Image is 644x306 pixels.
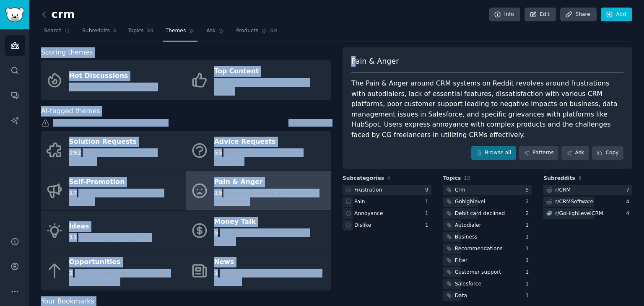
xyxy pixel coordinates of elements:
div: Pain [354,198,365,206]
div: 7 [626,187,632,194]
span: 3 [113,27,117,35]
span: 15 [214,189,222,196]
span: 1 [214,270,218,276]
a: Patterns [519,146,558,160]
a: Salesforce1 [443,279,532,289]
a: Pain1 [343,197,431,207]
div: Advice Requests [214,135,327,149]
div: Self-Promotion [69,175,182,189]
span: Pain & Anger [351,56,399,67]
span: Conversations about things that can be improved [69,270,169,285]
div: Salesforce [455,280,481,288]
div: 2 [526,210,532,218]
a: Add [601,8,632,22]
img: GoHighLevelCRM [546,210,552,216]
a: Top ContentBest-performing content of past month [186,60,331,100]
div: Solution Requests [69,135,182,149]
div: 1 [526,280,532,288]
span: Best-performing content of past month [214,79,308,94]
div: Debit card declined [455,210,505,218]
span: Products [236,27,258,35]
a: Filter1 [443,255,532,266]
span: Subreddits [82,27,110,35]
div: News [214,255,327,269]
div: 1 [526,292,532,300]
div: 1 [425,222,431,229]
a: Gohighlevel2 [443,197,532,207]
span: People asking for advice & resources [214,149,302,165]
div: r/ CRM [555,187,571,194]
span: People launching products & services [69,189,163,205]
div: 9 [425,187,431,194]
span: Ask [206,27,216,35]
span: 5 [214,229,218,236]
span: People talking about spending money [214,229,309,245]
a: Frustration9 [343,185,431,195]
div: Recommendations [455,245,503,253]
a: Business1 [443,232,532,242]
a: r/CRM7 [543,185,632,195]
div: Ideas [69,220,150,233]
span: Conversations about current news & events [214,270,321,285]
span: Topics [128,27,143,35]
div: 5 [526,187,532,194]
div: The Pain & Anger around CRM systems on Reddit revolves around frustrations with autodialers, lack... [351,78,623,140]
div: 1 [425,210,431,218]
div: Top Content [214,65,327,78]
div: Opportunities [69,255,182,269]
span: Subcategories [343,175,384,182]
div: 1 [425,198,431,206]
span: People suggesting ideas [78,234,150,241]
div: Pain & Anger [214,175,327,189]
span: 4 [387,175,390,181]
div: 4 [626,198,632,206]
div: 1 [526,269,532,276]
span: Themes [166,27,186,35]
div: Dislike [354,222,371,229]
div: Frustration [354,187,382,194]
a: Dislike1 [343,220,431,231]
div: Business [455,233,478,241]
img: GummySearch logo [5,8,24,22]
div: Money Talk [214,215,327,229]
span: 11 [69,234,77,241]
a: Customer support1 [443,267,532,277]
a: Info [489,8,520,22]
a: Add similar subs [288,119,331,128]
a: Solution Requests292People asking for tools & solutions [41,131,186,171]
button: Copy [592,146,623,160]
div: 2 [526,198,532,206]
span: People expressing pain points & frustrations [214,189,318,205]
span: AI-tagged themes [41,106,100,117]
a: Search [41,24,73,41]
div: Autodialer [455,222,481,229]
div: 4 [626,210,632,218]
span: 3 [578,175,582,181]
span: Topics [443,175,461,182]
a: r/CRMSoftware4 [543,197,632,207]
a: Pain & Anger15People expressing pain points & frustrations [186,171,331,211]
div: 1 [526,222,532,229]
a: Ideas11People suggesting ideas [41,211,186,251]
div: Data [455,292,467,300]
a: Data1 [443,290,532,301]
a: Autodialer1 [443,220,532,231]
span: 2 [69,270,73,276]
div: 1 [526,233,532,241]
span: 292 [69,149,81,156]
div: Small audience, could have low # of results. [41,119,331,128]
span: Search [44,27,62,35]
a: Annoyance1 [343,208,431,219]
span: 59 [270,27,277,35]
a: Topics34 [125,24,156,41]
a: Opportunities2Conversations about things that can be improved [41,251,186,291]
a: Recommendations1 [443,244,532,254]
a: Advice Requests55People asking for advice & resources [186,131,331,171]
a: Hot DiscussionsPopular discussions this week [41,60,186,100]
a: Self-Promotion17People launching products & services [41,171,186,211]
div: Filter [455,257,467,265]
a: GoHighLevelCRMr/GoHighLevelCRM4 [543,208,632,219]
div: 1 [526,257,532,265]
div: r/ GoHighLevelCRM [555,210,603,218]
div: Annoyance [354,210,383,218]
